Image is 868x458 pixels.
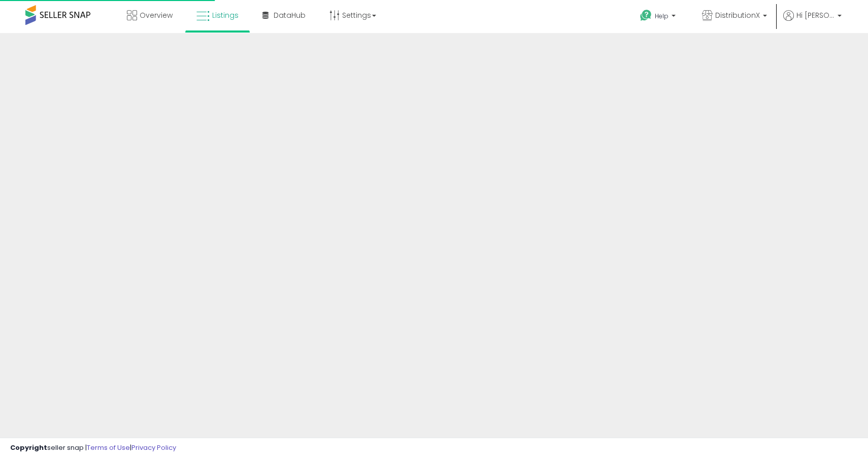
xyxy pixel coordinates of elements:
a: Privacy Policy [131,443,176,452]
div: seller snap | | [10,443,176,453]
span: Help [655,12,669,20]
span: Listings [212,10,239,20]
a: Help [632,2,686,33]
a: Hi [PERSON_NAME] [783,10,842,33]
span: Overview [140,10,173,20]
i: Get Help [640,9,652,22]
strong: Copyright [10,443,47,452]
span: Hi [PERSON_NAME] [796,10,834,20]
a: Terms of Use [87,443,130,452]
span: DataHub [274,10,306,20]
span: DistributionX [715,10,760,20]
